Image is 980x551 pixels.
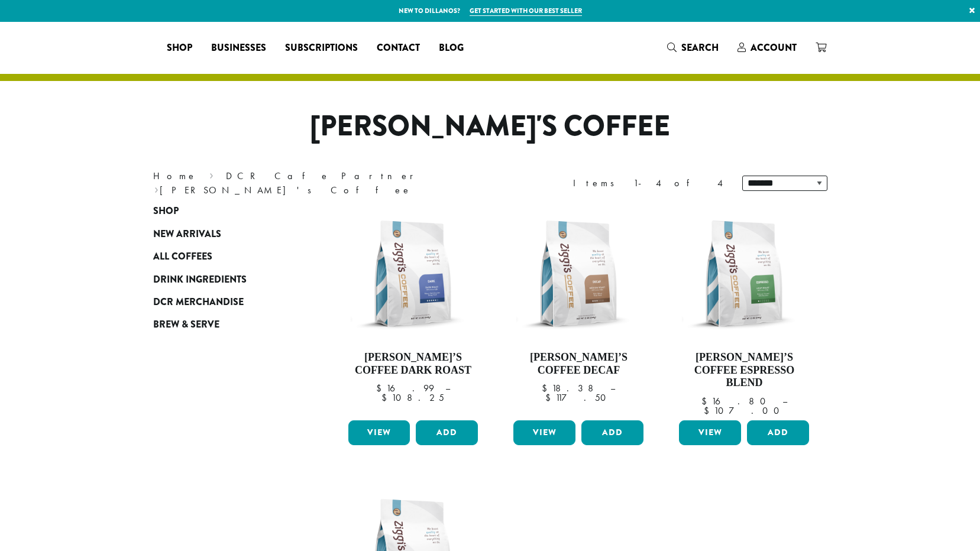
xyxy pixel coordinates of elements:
[439,41,464,56] span: Blog
[348,420,410,445] a: View
[542,382,552,394] span: $
[510,206,646,342] img: Ziggis-Decaf-Blend-12-oz.png
[676,351,812,390] h4: [PERSON_NAME]’s Coffee Espresso Blend
[545,391,612,404] bdi: 117.50
[285,41,358,56] span: Subscriptions
[153,245,295,268] a: All Coffees
[545,391,555,404] span: $
[153,200,295,222] a: Shop
[416,420,478,445] button: Add
[658,38,728,57] a: Search
[376,382,434,394] bdi: 16.99
[157,38,202,57] a: Shop
[153,273,247,287] span: Drink Ingredients
[376,382,386,394] span: $
[153,291,295,313] a: DCR Merchandise
[445,382,450,394] span: –
[751,41,797,54] span: Account
[153,295,244,310] span: DCR Merchandise
[153,313,295,336] a: Brew & Serve
[510,351,646,377] h4: [PERSON_NAME]’s Coffee Decaf
[701,395,711,407] span: $
[153,268,295,290] a: Drink Ingredients
[154,179,159,197] span: ›
[345,206,481,342] img: Ziggis-Dark-Blend-12-oz.png
[226,170,422,182] a: DCR Cafe Partner
[167,41,192,56] span: Shop
[381,391,444,404] bdi: 108.25
[153,227,221,242] span: New Arrivals
[144,109,836,144] h1: [PERSON_NAME]'s Coffee
[153,169,473,197] nav: Breadcrumb
[153,170,197,182] a: Home
[782,395,787,407] span: –
[581,420,643,445] button: Add
[153,223,295,245] a: New Arrivals
[610,382,615,394] span: –
[704,404,785,417] bdi: 107.00
[704,404,714,417] span: $
[510,206,646,416] a: [PERSON_NAME]’s Coffee Decaf
[470,6,582,16] a: Get started with our best seller
[153,249,212,264] span: All Coffees
[153,204,179,219] span: Shop
[513,420,575,445] a: View
[209,165,214,183] span: ›
[681,41,719,54] span: Search
[345,351,481,377] h4: [PERSON_NAME]’s Coffee Dark Roast
[679,420,741,445] a: View
[381,391,392,404] span: $
[701,395,771,407] bdi: 16.80
[211,41,266,56] span: Businesses
[542,382,599,394] bdi: 18.38
[573,176,725,190] div: Items 1-4 of 4
[377,41,420,56] span: Contact
[345,206,481,416] a: [PERSON_NAME]’s Coffee Dark Roast
[676,206,812,416] a: [PERSON_NAME]’s Coffee Espresso Blend
[747,420,809,445] button: Add
[676,206,812,342] img: Ziggis-Espresso-Blend-12-oz.png
[153,317,219,332] span: Brew & Serve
